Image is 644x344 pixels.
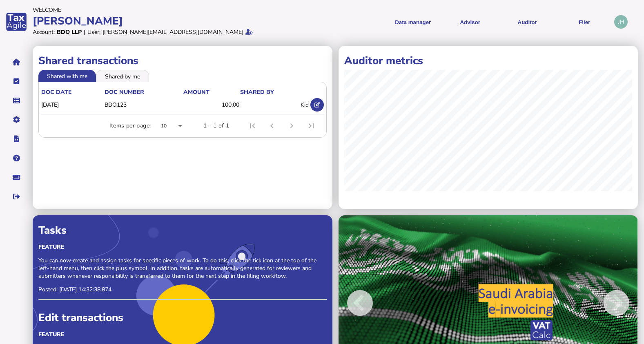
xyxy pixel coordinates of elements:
div: Amount [183,88,239,96]
button: First page [243,116,262,136]
div: Edit transactions [38,310,327,325]
td: [DATE] [41,96,104,113]
div: Items per page: [109,122,151,130]
button: Sign out [8,188,25,205]
button: Next page [282,116,301,136]
div: Feature [38,243,327,251]
button: Data manager [8,92,25,109]
button: Last page [301,116,321,136]
button: Filer [559,12,610,32]
button: Previous page [262,116,282,136]
button: Shows a dropdown of Data manager options [387,12,439,32]
div: doc number [105,88,183,96]
div: Welcome [33,6,319,14]
td: BDO123 [104,96,183,113]
td: Kid [240,96,309,113]
div: [PERSON_NAME][EMAIL_ADDRESS][DOMAIN_NAME] [103,28,243,36]
button: Manage settings [8,111,25,128]
p: You can now create and assign tasks for specific pieces of work. To do this, click the tick icon ... [38,257,327,280]
div: Account: [33,28,55,36]
i: Email verified [245,29,253,35]
button: Raise a support ticket [8,169,25,186]
div: 1 – 1 of 1 [203,122,230,130]
h1: Auditor metrics [344,54,633,68]
button: Open shared transaction [310,98,324,112]
div: | [84,28,85,36]
h1: Shared transactions [38,54,327,68]
button: Auditor [501,12,553,32]
div: Profile settings [614,15,628,29]
li: Shared by me [96,70,149,81]
div: User: [87,28,100,36]
div: BDO LLP [57,28,82,36]
div: [PERSON_NAME] [33,14,319,28]
div: Amount [183,88,209,96]
div: doc date [41,88,71,96]
button: Home [8,54,25,71]
div: Tasks [38,223,327,237]
div: doc number [105,88,144,96]
li: Shared with me [38,70,96,81]
button: Tasks [8,73,25,90]
div: doc date [41,88,104,96]
p: Posted: [DATE] 14:32:38.874 [38,286,327,293]
button: Developer hub links [8,130,25,147]
button: Help pages [8,150,25,167]
div: shared by [240,88,274,96]
button: Shows a dropdown of VAT Advisor options [444,12,496,32]
div: shared by [240,88,309,96]
td: 100.00 [183,96,240,113]
i: Data manager [13,101,20,101]
menu: navigate products [323,12,610,32]
div: Feature [38,331,327,338]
